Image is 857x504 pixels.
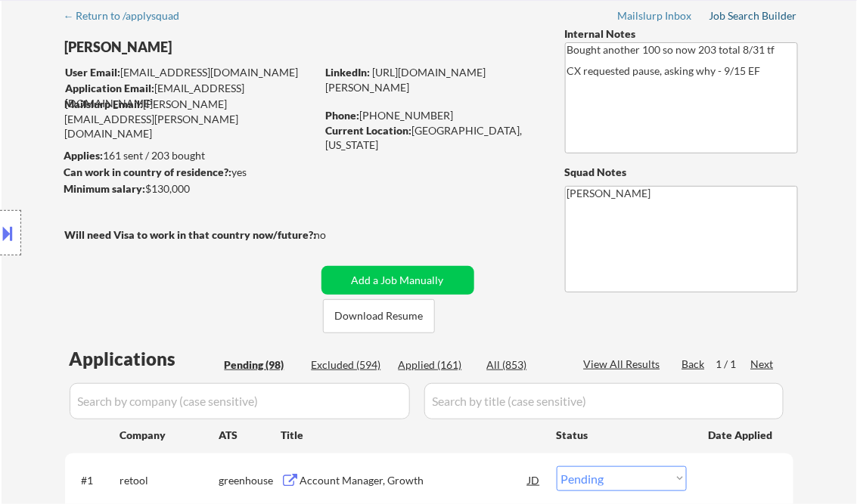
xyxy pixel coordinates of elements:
[120,473,219,488] div: retool
[326,123,540,153] div: [GEOGRAPHIC_DATA], [US_STATE]
[300,473,529,488] div: Account Manager, Growth
[326,108,540,123] div: [PHONE_NUMBER]
[120,428,219,443] div: Company
[219,428,281,443] div: ATS
[82,473,108,488] div: #1
[323,299,435,333] button: Download Resume
[219,473,281,488] div: greenhouse
[710,11,798,21] div: Job Search Builder
[312,357,387,373] div: Excluded (594)
[66,66,121,79] strong: User Email:
[565,165,798,180] div: Squad Notes
[584,357,665,372] div: View All Results
[321,266,474,295] button: Add a Job Manually
[66,81,316,110] div: [EMAIL_ADDRESS][DOMAIN_NAME]
[618,10,694,25] a: Mailslurp Inbox
[716,357,751,372] div: 1 / 1
[682,357,706,372] div: Back
[399,357,474,373] div: Applied (161)
[487,357,563,373] div: All (853)
[66,82,155,94] strong: Application Email:
[751,357,775,372] div: Next
[326,66,371,79] strong: LinkedIn:
[565,26,798,42] div: Internal Notes
[527,466,542,493] div: JD
[64,10,194,25] a: ← Return to /applysquad
[326,109,360,122] strong: Phone:
[557,421,687,448] div: Status
[326,124,412,137] strong: Current Location:
[64,11,194,21] div: ← Return to /applysquad
[65,38,376,57] div: [PERSON_NAME]
[709,428,775,443] div: Date Applied
[315,227,358,243] div: no
[424,383,784,419] input: Search by title (case sensitive)
[618,11,694,21] div: Mailslurp Inbox
[710,10,798,25] a: Job Search Builder
[66,65,316,80] div: [EMAIL_ADDRESS][DOMAIN_NAME]
[326,66,486,94] a: [URL][DOMAIN_NAME][PERSON_NAME]
[281,428,542,443] div: Title
[70,383,410,419] input: Search by company (case sensitive)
